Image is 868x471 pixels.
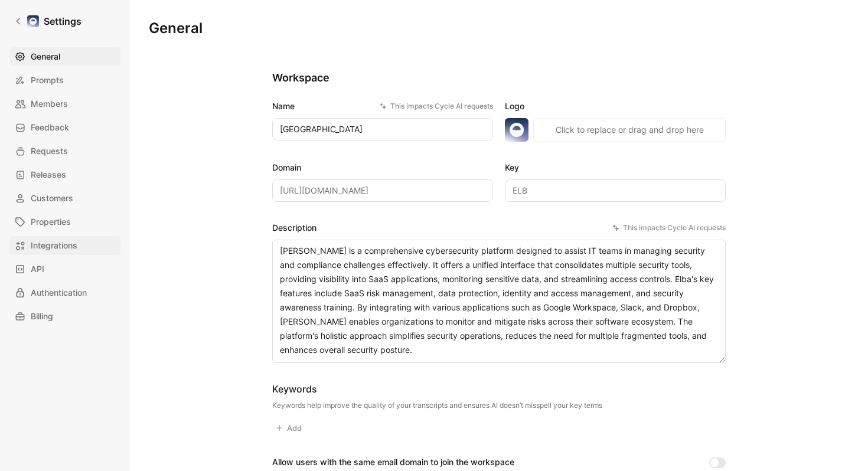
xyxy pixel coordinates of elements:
span: Requests [31,144,68,158]
textarea: [PERSON_NAME] is a comprehensive cybersecurity platform designed to assist IT teams in managing s... [272,240,726,363]
label: Logo [505,99,726,113]
span: API [31,262,44,276]
label: Key [505,161,726,175]
span: Integrations [31,238,77,253]
a: Authentication [9,283,120,302]
span: General [31,50,60,64]
span: Properties [31,215,71,229]
a: Billing [9,307,120,326]
a: Customers [9,189,120,208]
a: Members [9,94,120,113]
div: Allow users with the same email domain to join the workspace [272,455,514,469]
img: logo [505,118,528,142]
input: Some placeholder [272,179,493,202]
div: Keywords [272,382,602,396]
a: API [9,260,120,279]
a: General [9,47,120,66]
h1: General [149,19,203,38]
span: Billing [31,309,53,323]
span: Customers [31,191,73,205]
div: Keywords help improve the quality of your transcripts and ensures AI doesn’t misspell your key terms [272,401,602,410]
label: Description [272,221,726,235]
a: Prompts [9,71,120,90]
button: Add [272,420,307,436]
span: Members [31,97,68,111]
div: This impacts Cycle AI requests [612,222,726,234]
a: Integrations [9,236,120,255]
h2: Workspace [272,71,726,85]
span: Prompts [31,73,64,87]
label: Name [272,99,493,113]
a: Properties [9,212,120,231]
a: Requests [9,142,120,161]
h1: Settings [44,14,81,28]
a: Feedback [9,118,120,137]
span: Authentication [31,286,87,300]
a: Settings [9,9,86,33]
button: Click to replace or drag and drop here [533,118,726,142]
label: Domain [272,161,493,175]
span: Releases [31,168,66,182]
a: Releases [9,165,120,184]
div: This impacts Cycle AI requests [380,100,493,112]
span: Feedback [31,120,69,135]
